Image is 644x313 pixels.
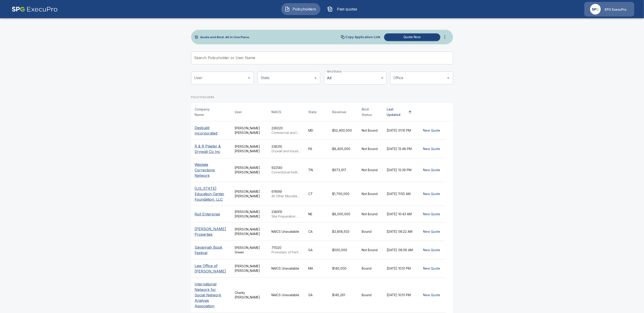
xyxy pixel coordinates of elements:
[12,2,58,16] img: AA Logo
[383,182,418,206] td: [DATE] 11:55 AM
[200,36,250,39] p: Quote and Bind. All in One Place.
[358,278,383,313] td: Bound
[272,149,301,153] p: Drywall and Insulation Contractors
[235,126,264,135] div: [PERSON_NAME] [PERSON_NAME]
[272,109,281,115] div: NAICS
[281,3,320,15] button: Policyholders IconPolicyholders
[195,107,219,118] div: Company Name
[195,162,228,178] p: Westate Corrections Network
[268,259,305,278] td: NAICS Unavailable
[235,290,264,300] div: Charity [PERSON_NAME]
[272,189,301,198] div: 611699
[235,144,264,153] div: [PERSON_NAME] [PERSON_NAME]
[358,259,383,278] td: Bound
[382,33,440,41] a: Quote Now
[421,126,442,135] button: New Quote
[235,210,264,219] div: [PERSON_NAME] [PERSON_NAME]
[383,259,418,278] td: [DATE] 10:51 PM
[195,143,228,154] p: R & R Plaster & Drywall Co Inc
[305,223,329,241] td: CA
[329,158,358,182] td: $673,917
[383,158,418,182] td: [DATE] 12:39 PM
[305,278,329,313] td: GA
[421,145,442,153] button: New Quote
[235,189,264,198] div: [PERSON_NAME] [PERSON_NAME]
[235,109,242,115] div: User
[272,210,301,219] div: 238910
[421,166,442,174] button: New Quote
[272,126,301,135] div: 236220
[195,245,228,255] p: Savannah Book Festival
[235,264,264,273] div: [PERSON_NAME] [PERSON_NAME]
[383,223,418,241] td: [DATE] 08:22 AM
[421,190,442,198] button: New Quote
[584,2,634,16] a: Agency IconSPG ExecuPro
[329,206,358,223] td: $8,000,000
[327,70,342,73] label: Bind Status
[305,182,329,206] td: CT
[195,211,220,217] p: Roll Enterprise
[383,121,418,140] td: [DATE] 01:10 PM
[329,140,358,158] td: $8,400,000
[272,194,301,198] p: All Other Miscellaneous Schools and Instruction
[305,241,329,259] td: GA
[312,75,319,81] button: Open
[329,223,358,241] td: $3,858,633
[305,158,329,182] td: TN
[383,278,418,313] td: [DATE] 10:51 PM
[358,241,383,259] td: Not Bound
[268,223,305,241] td: NAICS Unavailable
[246,75,252,81] button: Open
[305,206,329,223] td: NE
[421,228,442,236] button: New Quote
[383,241,418,259] td: [DATE] 08:06 AM
[421,264,442,273] button: New Quote
[272,170,301,175] p: Correctional Institutions
[358,158,383,182] td: Not Bound
[235,245,264,255] div: [PERSON_NAME] Green
[305,121,329,140] td: MD
[191,95,215,99] p: POLICYHOLDERS
[324,3,363,15] button: Past quotes IconPast quotes
[329,241,358,259] td: $500,000
[383,140,418,158] td: [DATE] 12:48 PM
[445,75,451,81] button: Open
[235,227,264,236] div: [PERSON_NAME] [PERSON_NAME]
[335,6,360,12] span: Past quotes
[268,278,305,313] td: NAICS Unavailable
[358,121,383,140] td: Not Bound
[329,259,358,278] td: $140,000
[235,165,264,175] div: [PERSON_NAME] [PERSON_NAME]
[195,263,228,274] p: Law Office of [PERSON_NAME]
[272,250,301,255] p: Promoters of Performing Arts, Sports, and Similar Events without Facilities
[604,7,626,12] p: SPG ExecuPro
[272,130,301,135] p: Commercial and Institutional Building Construction
[358,103,383,121] th: Bind Status
[329,278,358,313] td: $145,261
[421,210,442,218] button: New Quote
[195,226,228,237] p: [PERSON_NAME] Properties
[358,206,383,223] td: Not Bound
[272,214,301,219] p: Site Preparation Contractors
[324,72,387,84] div: All
[195,186,228,202] p: [US_STATE] Education Center Foundation, LLC
[272,144,301,153] div: 238310
[383,206,418,223] td: [DATE] 10:43 AM
[329,182,358,206] td: $1,700,000
[384,33,440,41] button: Quote Now
[358,140,383,158] td: Not Bound
[327,6,333,12] img: Past quotes Icon
[272,165,301,175] div: 922140
[421,291,442,299] button: New Quote
[292,6,317,12] span: Policyholders
[387,107,406,118] div: Last Updated
[285,6,290,12] img: Policyholders Icon
[305,259,329,278] td: MA
[358,223,383,241] td: Bound
[346,35,381,39] p: Copy Application Link
[305,140,329,158] td: PA
[329,121,358,140] td: $52,400,000
[272,245,301,255] div: 711320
